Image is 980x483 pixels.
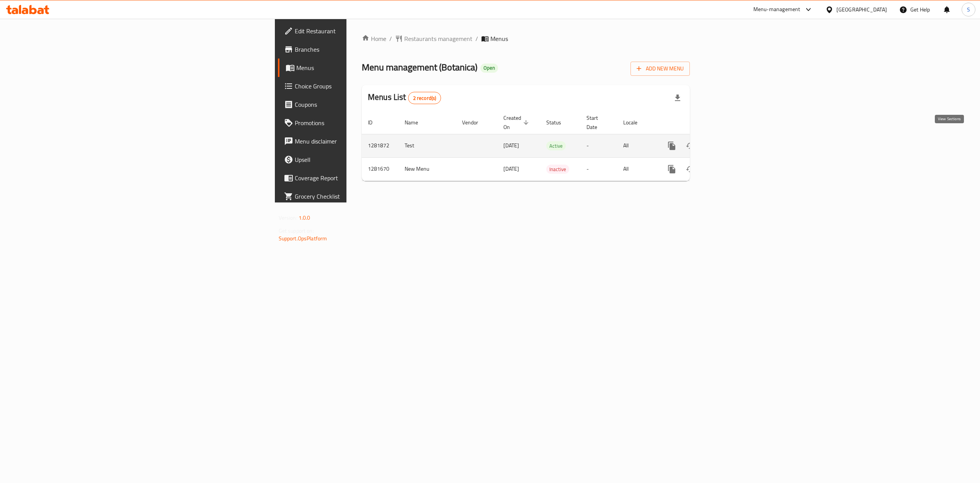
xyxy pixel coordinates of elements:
[279,213,297,223] span: Version:
[503,140,519,150] span: [DATE]
[296,63,433,72] span: Menus
[546,165,569,174] span: Inactive
[295,100,433,109] span: Coupons
[462,118,488,127] span: Vendor
[278,169,439,187] a: Coverage Report
[278,187,439,206] a: Grocery Checklist
[278,59,439,77] a: Menus
[623,118,647,127] span: Locale
[295,192,433,201] span: Grocery Checklist
[753,5,800,14] div: Menu-management
[580,157,617,181] td: -
[362,34,690,43] nav: breadcrumb
[368,91,441,104] h2: Menus List
[503,113,531,132] span: Created On
[663,160,681,178] button: more
[278,40,439,59] a: Branches
[279,226,314,236] span: Get support on:
[967,5,970,14] span: S
[278,114,439,132] a: Promotions
[546,118,571,127] span: Status
[295,26,433,36] span: Edit Restaurant
[657,111,742,134] th: Actions
[480,64,498,73] div: Open
[408,92,441,104] div: Total records count
[362,111,742,181] table: enhanced table
[637,64,684,73] span: Add New Menu
[546,141,566,150] div: Active
[278,132,439,150] a: Menu disclaimer
[295,118,433,127] span: Promotions
[279,233,327,243] a: Support.OpsPlatform
[295,173,433,183] span: Coverage Report
[836,5,887,14] div: [GEOGRAPHIC_DATA]
[278,150,439,169] a: Upsell
[295,155,433,164] span: Upsell
[630,62,690,76] button: Add New Menu
[490,34,508,43] span: Menus
[663,137,681,155] button: more
[295,137,433,146] span: Menu disclaimer
[295,82,433,91] span: Choice Groups
[668,89,687,107] div: Export file
[681,160,699,178] button: Change Status
[299,213,310,223] span: 1.0.0
[368,118,382,127] span: ID
[617,157,657,181] td: All
[295,45,433,54] span: Branches
[278,95,439,114] a: Coupons
[405,118,428,127] span: Name
[546,142,566,150] span: Active
[278,22,439,40] a: Edit Restaurant
[278,77,439,95] a: Choice Groups
[617,134,657,157] td: All
[580,134,617,157] td: -
[503,164,519,174] span: [DATE]
[475,34,478,43] li: /
[408,95,441,102] span: 2 record(s)
[480,65,498,71] span: Open
[586,113,608,132] span: Start Date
